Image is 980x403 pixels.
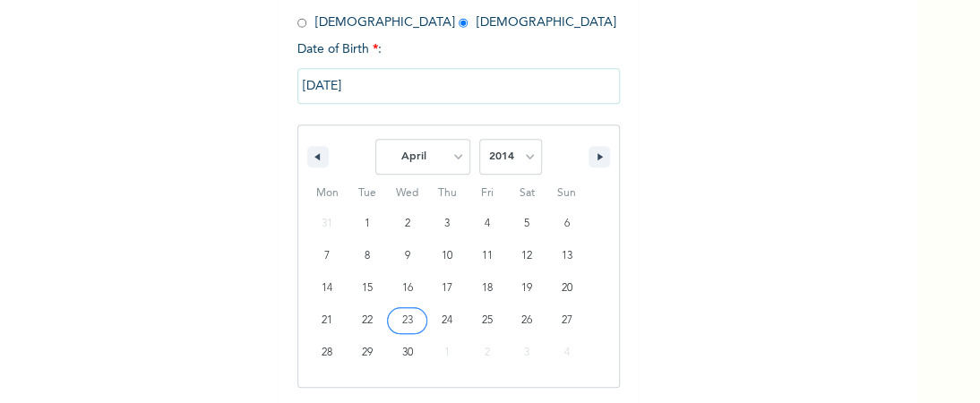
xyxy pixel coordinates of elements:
[348,179,388,208] span: Tue
[365,240,370,272] span: 8
[442,272,452,304] span: 17
[404,208,409,240] span: 2
[467,304,507,337] button: 25
[401,304,412,337] span: 23
[521,272,532,304] span: 19
[348,304,388,337] button: 22
[365,208,370,240] span: 1
[442,304,452,337] span: 24
[562,272,572,304] span: 20
[427,208,468,240] button: 3
[322,337,332,369] span: 28
[348,272,388,304] button: 15
[401,337,412,369] span: 30
[546,208,587,240] button: 6
[507,208,547,240] button: 5
[507,272,547,304] button: 19
[404,240,409,272] span: 9
[524,208,529,240] span: 5
[521,240,532,272] span: 12
[322,272,332,304] span: 14
[307,179,348,208] span: Mon
[467,208,507,240] button: 4
[387,240,427,272] button: 9
[507,304,547,337] button: 26
[322,304,332,337] span: 21
[562,240,572,272] span: 13
[362,304,373,337] span: 22
[562,304,572,337] span: 27
[297,68,620,104] input: DD-MM-YYYY
[482,272,493,304] span: 18
[546,272,587,304] button: 20
[307,272,348,304] button: 14
[444,208,450,240] span: 3
[324,240,330,272] span: 7
[387,179,427,208] span: Wed
[387,337,427,369] button: 30
[387,272,427,304] button: 16
[387,304,427,337] button: 23
[564,208,570,240] span: 6
[387,208,427,240] button: 2
[427,179,468,208] span: Thu
[546,304,587,337] button: 27
[467,272,507,304] button: 18
[307,240,348,272] button: 7
[467,179,507,208] span: Fri
[546,240,587,272] button: 13
[297,40,382,59] span: Date of Birth :
[521,304,532,337] span: 26
[546,179,587,208] span: Sun
[307,337,348,369] button: 28
[401,272,412,304] span: 16
[507,179,547,208] span: Sat
[467,240,507,272] button: 11
[427,304,468,337] button: 24
[482,304,493,337] span: 25
[485,208,490,240] span: 4
[362,272,373,304] span: 15
[362,337,373,369] span: 29
[348,337,388,369] button: 29
[427,240,468,272] button: 10
[507,240,547,272] button: 12
[348,208,388,240] button: 1
[442,240,452,272] span: 10
[427,272,468,304] button: 17
[482,240,493,272] span: 11
[307,304,348,337] button: 21
[348,240,388,272] button: 8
